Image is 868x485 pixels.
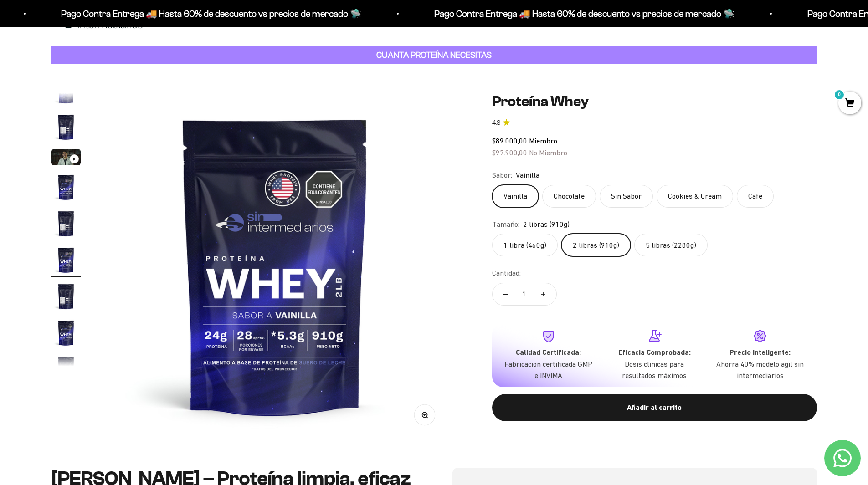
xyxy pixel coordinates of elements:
[503,358,594,382] p: Fabricación certificada GMP e INVIMA
[492,137,527,145] span: $89.000,00
[530,283,556,305] button: Aumentar cantidad
[523,219,570,230] span: 2 libras (910g)
[30,137,188,152] input: Otra (por favor especifica)
[149,157,188,173] span: Enviar
[510,402,799,414] div: Añadir al carrito
[51,173,81,204] button: Ir al artículo 4
[11,64,189,80] div: Detalles sobre ingredientes "limpios"
[492,169,512,181] legend: Sabor:
[51,149,81,168] button: Ir al artículo 3
[492,118,500,128] span: 4.8
[529,148,567,157] span: No Miembro
[529,137,557,145] span: Miembro
[618,348,691,357] strong: Eficacia Comprobada:
[516,169,539,181] span: Vainilla
[51,112,81,144] button: Ir al artículo 2
[102,93,448,439] img: Proteína Whey
[51,355,81,387] button: Ir al artículo 9
[609,358,700,382] p: Dosis clínicas para resultados máximos
[492,148,527,157] span: $97.900,00
[492,118,817,128] a: 4.84.8 de 5.0 estrellas
[834,89,845,100] mark: 0
[51,209,81,238] img: Proteína Whey
[51,245,81,275] img: Proteína Whey
[433,6,734,21] p: Pago Contra Entrega 🚚 Hasta 60% de descuento vs precios de mercado 🛸
[714,358,806,382] p: Ahorra 40% modelo ágil sin intermediarios
[60,6,360,21] p: Pago Contra Entrega 🚚 Hasta 60% de descuento vs precios de mercado 🛸
[11,118,189,134] div: Comparativa con otros productos similares
[51,173,81,202] img: Proteína Whey
[11,100,189,116] div: Certificaciones de calidad
[51,245,81,277] button: Ir al artículo 6
[11,15,189,56] p: Para decidirte a comprar este suplemento, ¿qué información específica sobre su pureza, origen o c...
[51,318,81,347] img: Proteína Whey
[492,93,817,110] h1: Proteína Whey
[516,348,581,357] strong: Calidad Certificada:
[376,50,492,60] strong: CUANTA PROTEÍNA NECESITAS
[493,283,519,305] button: Reducir cantidad
[492,267,521,279] label: Cantidad:
[149,157,189,173] button: Enviar
[51,209,81,241] button: Ir al artículo 5
[51,112,81,142] img: Proteína Whey
[492,394,817,421] button: Añadir al carrito
[51,355,81,384] img: Proteína Whey
[51,318,81,350] button: Ir al artículo 8
[492,219,519,230] legend: Tamaño:
[51,282,81,311] img: Proteína Whey
[729,348,791,357] strong: Precio Inteligente:
[11,82,189,98] div: País de origen de ingredientes
[51,282,81,314] button: Ir al artículo 7
[838,99,861,109] a: 0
